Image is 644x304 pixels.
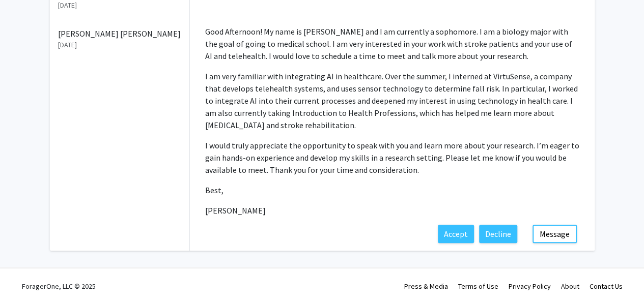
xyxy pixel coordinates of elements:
[58,27,181,40] p: [PERSON_NAME] [PERSON_NAME]
[561,282,579,291] a: About
[205,70,579,131] p: I am very familiar with integrating AI in healthcare. Over the summer, I interned at VirtuSense, ...
[404,282,448,291] a: Press & Media
[533,225,577,243] button: Message
[205,184,579,196] p: Best,
[58,40,181,50] p: [DATE]
[438,225,474,243] button: Accept
[205,25,579,62] p: Good Afternoon! My name is [PERSON_NAME] and I am currently a sophomore. I am a biology major wit...
[479,225,517,243] button: Decline
[509,282,551,291] a: Privacy Policy
[205,139,579,176] p: I would truly appreciate the opportunity to speak with you and learn more about your research. I’...
[590,282,623,291] a: Contact Us
[205,204,579,217] p: [PERSON_NAME]
[458,282,498,291] a: Terms of Use
[22,268,96,304] div: ForagerOne, LLC © 2025
[8,258,43,296] iframe: Chat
